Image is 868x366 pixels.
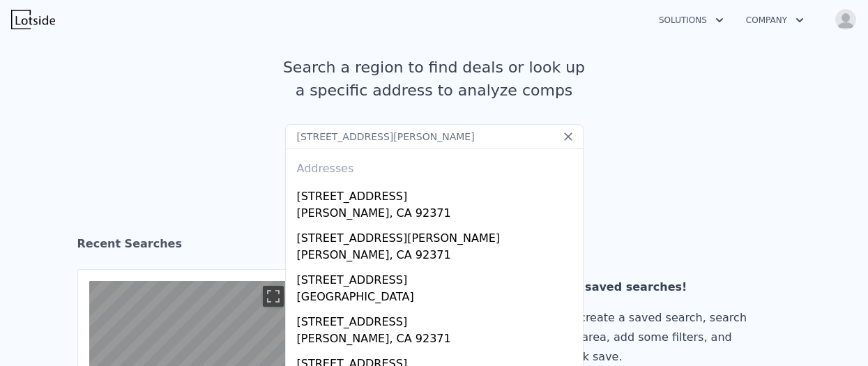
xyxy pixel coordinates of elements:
div: [PERSON_NAME], CA 92371 [297,330,577,350]
div: [PERSON_NAME], CA 92371 [297,205,577,224]
div: Recent Searches [77,224,791,269]
img: Lotside [11,10,55,29]
button: Company [735,8,815,33]
div: [STREET_ADDRESS] [297,183,577,205]
button: Solutions [648,8,735,33]
div: [GEOGRAPHIC_DATA] [297,289,577,308]
button: Toggle fullscreen view [263,286,284,307]
div: [STREET_ADDRESS] [297,266,577,289]
div: [STREET_ADDRESS][PERSON_NAME] [297,224,577,247]
div: Search a region to find deals or look up a specific address to analyze comps [278,56,591,102]
div: Addresses [291,149,577,183]
div: [STREET_ADDRESS] [297,308,577,330]
div: No saved searches! [564,277,765,297]
input: Search an address or region... [285,124,584,149]
img: avatar [835,8,857,31]
div: [PERSON_NAME], CA 92371 [297,247,577,266]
